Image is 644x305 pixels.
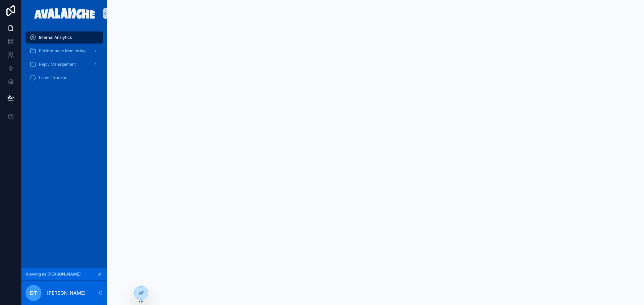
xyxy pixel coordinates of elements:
p: [PERSON_NAME] [47,290,86,296]
span: Reply Management [39,62,76,67]
img: App logo [34,8,95,19]
a: Internal Analytics [25,31,103,44]
div: scrollable content [21,27,107,92]
a: Leave Tracker [25,72,103,84]
a: Performance Monitoring [25,45,103,57]
span: DT [30,289,37,297]
span: Viewing as [PERSON_NAME] [25,272,80,277]
a: Reply Management [25,58,103,70]
span: Internal Analytics [39,35,72,40]
span: Performance Monitoring [39,48,86,54]
span: Leave Tracker [39,75,67,80]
